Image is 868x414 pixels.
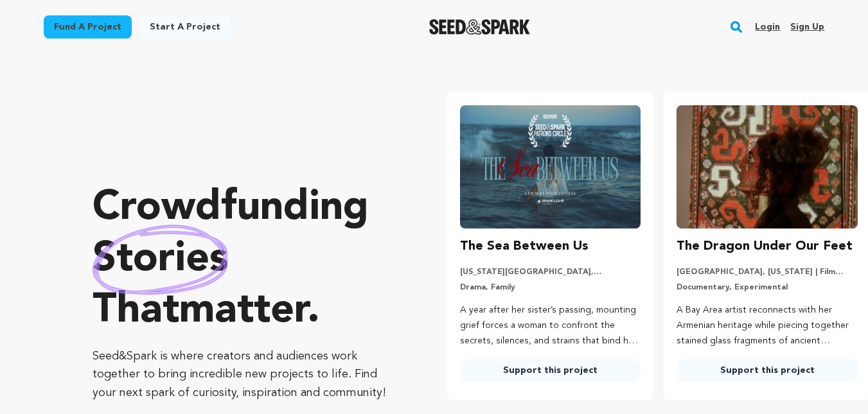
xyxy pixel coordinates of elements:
[460,236,589,257] h3: The Sea Between Us
[139,15,231,39] a: Start a project
[677,105,858,229] img: The Dragon Under Our Feet image
[677,359,858,382] a: Support this project
[179,291,307,332] span: matter
[755,17,780,37] a: Login
[677,236,853,257] h3: The Dragon Under Our Feet
[460,267,641,277] p: [US_STATE][GEOGRAPHIC_DATA], [US_STATE] | Film Short
[460,105,641,229] img: The Sea Between Us image
[677,267,858,277] p: [GEOGRAPHIC_DATA], [US_STATE] | Film Feature
[429,19,530,35] a: Seed&Spark Homepage
[677,303,858,349] p: A Bay Area artist reconnects with her Armenian heritage while piecing together stained glass frag...
[93,183,396,337] p: Crowdfunding that .
[460,303,641,349] p: A year after her sister’s passing, mounting grief forces a woman to confront the secrets, silence...
[93,225,228,295] img: hand sketched image
[93,347,396,402] p: Seed&Spark is where creators and audiences work together to bring incredible new projects to life...
[44,15,132,39] a: Fund a project
[677,282,858,293] p: Documentary, Experimental
[460,282,641,293] p: Drama, Family
[429,19,530,35] img: Seed&Spark Logo Dark Mode
[790,17,824,37] a: Sign up
[460,359,641,382] a: Support this project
